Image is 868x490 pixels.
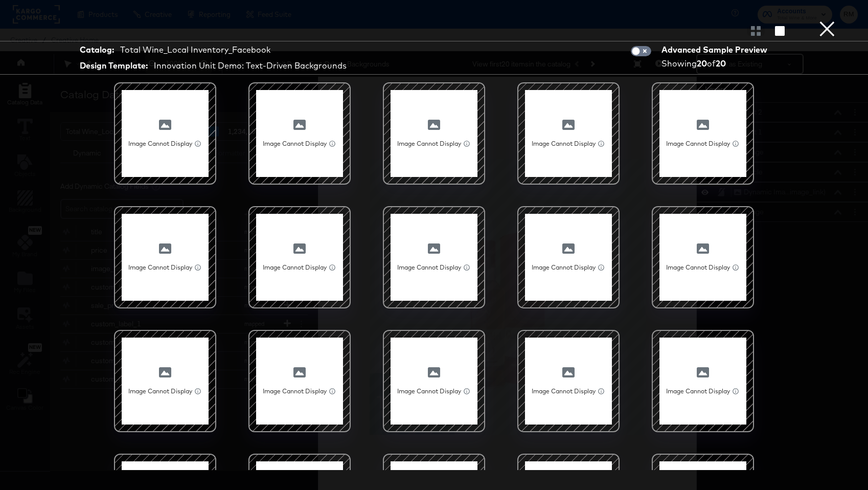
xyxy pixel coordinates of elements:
[114,330,216,432] div: Image Cannot Display
[383,82,485,185] div: Image Cannot Display
[517,82,620,185] div: Image Cannot Display
[248,330,351,432] div: Image Cannot Display
[661,44,771,56] div: Advanced Sample Preview
[383,330,485,432] div: Image Cannot Display
[661,58,771,70] div: Showing of
[114,206,216,308] div: Image Cannot Display
[80,44,114,56] strong: Catalog:
[517,330,620,432] div: Image Cannot Display
[697,58,707,69] strong: 20
[652,82,754,185] div: Image Cannot Display
[114,82,216,185] div: Image Cannot Display
[517,206,620,308] div: Image Cannot Display
[248,82,351,185] div: Image Cannot Display
[154,60,347,72] div: Innovation Unit Demo: Text-Driven Backgrounds
[383,206,485,308] div: Image Cannot Display
[716,58,726,69] strong: 20
[120,44,270,56] div: Total Wine_Local Inventory_Facebook
[80,60,148,72] strong: Design Template:
[248,206,351,308] div: Image Cannot Display
[652,206,754,308] div: Image Cannot Display
[652,330,754,432] div: Image Cannot Display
